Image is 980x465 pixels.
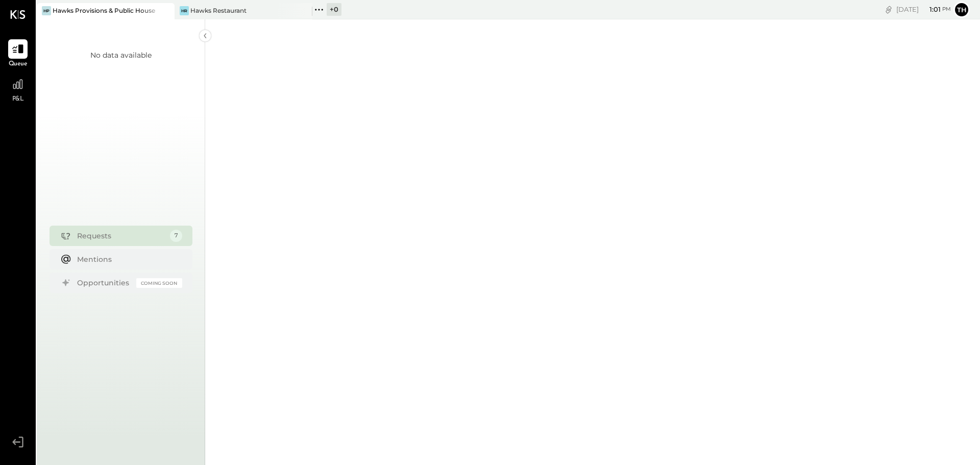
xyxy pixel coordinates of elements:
[190,6,247,15] div: Hawks Restaurant
[884,4,894,15] div: copy link
[180,6,189,15] div: HR
[90,50,152,60] div: No data available
[136,278,182,288] div: Coming Soon
[170,230,182,242] div: 7
[77,278,131,288] div: Opportunities
[42,6,51,15] div: HP
[77,231,165,241] div: Requests
[9,60,28,69] span: Queue
[953,2,970,18] button: Th
[327,3,341,16] div: + 0
[896,5,951,14] div: [DATE]
[1,75,35,104] a: P&L
[53,6,155,15] div: Hawks Provisions & Public House
[77,254,177,264] div: Mentions
[12,95,24,104] span: P&L
[1,39,35,69] a: Queue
